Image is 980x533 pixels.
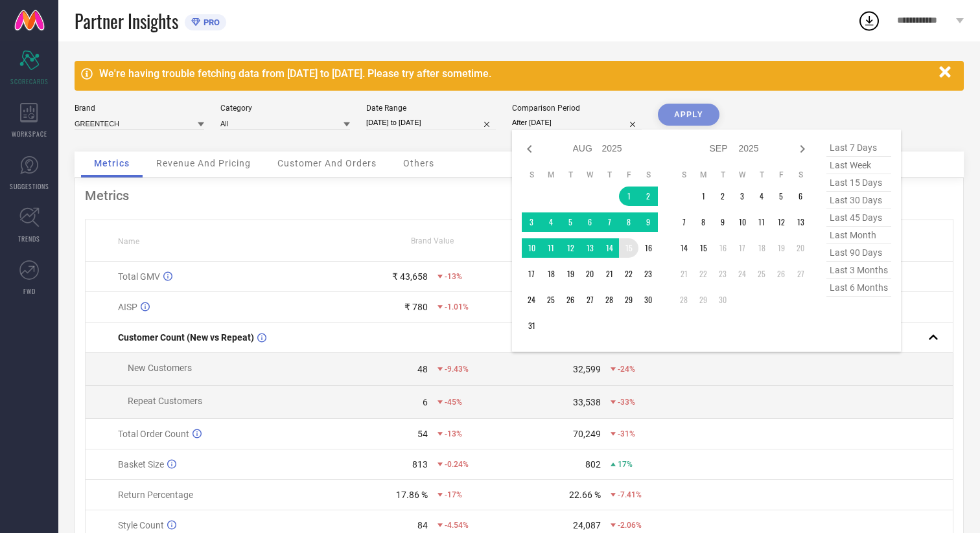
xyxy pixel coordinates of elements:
span: 17% [618,460,633,469]
td: Fri Aug 22 2025 [619,264,638,284]
span: WORKSPACE [12,129,47,139]
th: Thursday [752,170,771,180]
th: Saturday [638,170,658,180]
span: -1.01% [445,302,469,312]
div: ₹ 43,658 [392,271,428,282]
div: 6 [423,397,428,407]
th: Saturday [791,170,810,180]
span: Revenue And Pricing [156,158,251,168]
td: Tue Sep 02 2025 [713,187,732,206]
span: last 15 days [826,174,891,192]
span: Total Order Count [118,429,189,439]
th: Tuesday [561,170,580,180]
span: -45% [445,398,462,407]
td: Mon Sep 29 2025 [694,290,713,310]
div: 70,249 [573,429,601,439]
td: Sat Sep 27 2025 [791,264,810,284]
td: Thu Sep 04 2025 [752,187,771,206]
td: Mon Aug 18 2025 [541,264,561,284]
div: 32,599 [573,364,601,374]
td: Tue Aug 12 2025 [561,238,580,258]
span: AISP [118,302,137,312]
input: Select date range [366,116,496,130]
td: Sat Aug 23 2025 [638,264,658,284]
th: Friday [771,170,791,180]
td: Sat Sep 13 2025 [791,212,810,232]
span: Customer Count (New vs Repeat) [118,332,254,343]
td: Sat Aug 30 2025 [638,290,658,310]
th: Sunday [674,170,694,180]
td: Thu Aug 07 2025 [600,212,619,232]
th: Thursday [600,170,619,180]
td: Sat Aug 09 2025 [638,212,658,232]
span: -4.54% [445,521,469,530]
td: Sun Aug 17 2025 [522,264,541,284]
td: Tue Aug 19 2025 [561,264,580,284]
td: Sun Sep 28 2025 [674,290,694,310]
td: Mon Sep 01 2025 [694,187,713,206]
span: last 90 days [826,244,891,262]
span: last 3 months [826,262,891,279]
span: SUGGESTIONS [10,181,49,191]
td: Sat Sep 20 2025 [791,238,810,258]
span: last 6 months [826,279,891,297]
td: Wed Sep 03 2025 [732,187,752,206]
td: Sun Aug 10 2025 [522,238,541,258]
td: Sun Aug 24 2025 [522,290,541,310]
span: Customer And Orders [277,158,377,168]
td: Thu Aug 21 2025 [600,264,619,284]
span: -24% [618,365,635,374]
td: Tue Sep 30 2025 [713,290,732,310]
span: Basket Size [118,459,164,470]
div: Category [220,104,350,113]
div: 813 [412,459,428,470]
span: Name [118,237,139,246]
span: last 45 days [826,209,891,227]
div: 802 [585,459,601,470]
th: Monday [541,170,561,180]
td: Sat Sep 06 2025 [791,187,810,206]
td: Mon Aug 11 2025 [541,238,561,258]
td: Fri Sep 12 2025 [771,212,791,232]
div: Open download list [857,9,881,32]
th: Friday [619,170,638,180]
td: Mon Aug 25 2025 [541,290,561,310]
div: 22.66 % [569,490,601,500]
td: Tue Sep 09 2025 [713,212,732,232]
span: TRENDS [18,234,40,244]
span: Brand Value [411,236,454,245]
td: Tue Aug 05 2025 [561,212,580,232]
div: Previous month [522,141,537,157]
td: Sat Aug 02 2025 [638,187,658,206]
th: Wednesday [732,170,752,180]
td: Wed Sep 17 2025 [732,238,752,258]
td: Sun Aug 03 2025 [522,212,541,232]
span: Style Count [118,520,164,530]
td: Sun Sep 21 2025 [674,264,694,284]
div: 24,087 [573,520,601,530]
td: Wed Sep 10 2025 [732,212,752,232]
td: Mon Sep 08 2025 [694,212,713,232]
th: Sunday [522,170,541,180]
span: FWD [23,286,36,296]
div: Comparison Period [512,104,642,113]
span: SCORECARDS [10,76,49,86]
th: Tuesday [713,170,732,180]
span: -33% [618,398,635,407]
div: Metrics [85,188,953,203]
span: -17% [445,490,462,499]
td: Mon Aug 04 2025 [541,212,561,232]
td: Mon Sep 22 2025 [694,264,713,284]
span: -31% [618,429,635,438]
td: Thu Aug 14 2025 [600,238,619,258]
div: 33,538 [573,397,601,407]
span: Return Percentage [118,490,193,500]
span: -13% [445,272,462,281]
td: Thu Sep 25 2025 [752,264,771,284]
div: 84 [417,520,428,530]
td: Wed Sep 24 2025 [732,264,752,284]
td: Wed Aug 27 2025 [580,290,600,310]
span: -7.41% [618,490,642,499]
td: Wed Aug 20 2025 [580,264,600,284]
td: Thu Sep 11 2025 [752,212,771,232]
